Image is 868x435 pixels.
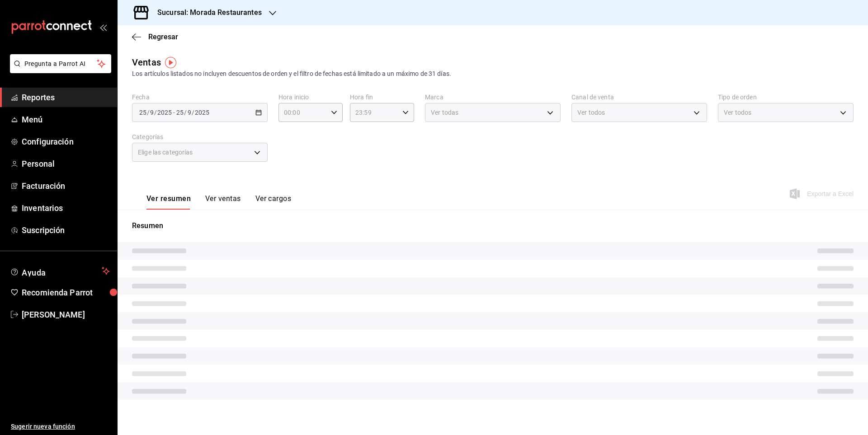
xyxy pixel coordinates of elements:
[173,109,175,116] span: -
[22,113,110,126] span: Menú
[157,109,172,116] input: ----
[718,94,854,100] label: Tipo de orden
[724,108,751,117] span: Ver todos
[184,109,187,116] span: /
[22,180,110,192] span: Facturación
[150,109,154,116] input: --
[350,94,414,100] label: Hora fin
[255,194,292,210] button: Ver cargos
[22,202,110,214] span: Inventarios
[132,134,268,140] label: Categorías
[10,54,111,73] button: Pregunta a Parrot AI
[192,109,194,116] span: /
[24,59,97,69] span: Pregunta a Parrot AI
[22,224,110,236] span: Suscripción
[132,220,854,231] p: Resumen
[431,108,458,117] span: Ver todas
[205,194,241,210] button: Ver ventas
[147,109,150,116] span: /
[132,69,854,79] div: Los artículos listados no incluyen descuentos de orden y el filtro de fechas está limitado a un m...
[22,136,110,148] span: Configuración
[132,94,268,100] label: Fecha
[148,33,178,41] span: Regresar
[577,108,605,117] span: Ver todos
[176,109,184,116] input: --
[132,56,161,69] div: Ventas
[22,309,110,321] span: [PERSON_NAME]
[138,148,193,157] span: Elige las categorías
[99,23,107,31] button: open_drawer_menu
[194,109,210,116] input: ----
[425,94,561,100] label: Marca
[571,94,707,100] label: Canal de venta
[6,65,111,75] a: Pregunta a Parrot AI
[22,266,98,276] span: Ayuda
[165,57,176,68] img: Tooltip marker
[22,158,110,170] span: Personal
[146,194,291,210] div: navigation tabs
[278,94,343,100] label: Hora inicio
[139,109,147,116] input: --
[11,422,110,431] span: Sugerir nueva función
[22,286,110,299] span: Recomienda Parrot
[150,7,262,18] h3: Sucursal: Morada Restaurantes
[154,109,157,116] span: /
[132,33,178,41] button: Regresar
[187,109,192,116] input: --
[146,194,191,210] button: Ver resumen
[22,91,110,103] span: Reportes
